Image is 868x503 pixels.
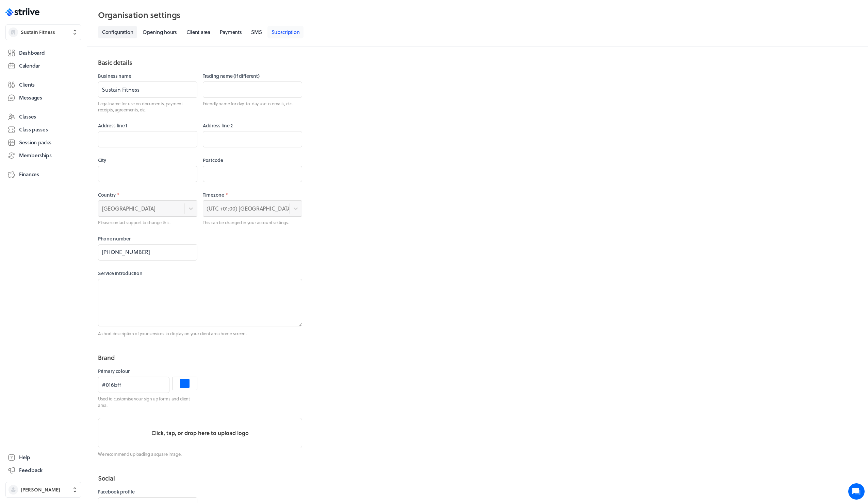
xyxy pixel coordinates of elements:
[21,486,60,493] span: [PERSON_NAME]
[19,171,39,178] span: Finances
[5,60,81,72] a: Calendar
[19,126,48,133] span: Class passes
[182,26,214,38] a: Client area
[19,81,35,88] span: Clients
[10,33,126,44] h1: Hi [PERSON_NAME]
[5,111,81,123] a: Classes
[98,330,302,337] p: A short description of your services to display on your client area home screen.
[19,62,40,69] span: Calendar
[203,157,302,164] label: Postcode
[21,29,55,36] span: Sustain Fitness
[98,122,197,129] label: Address line 1
[19,94,42,101] span: Messages
[98,26,137,38] a: Configuration
[5,168,81,181] a: Finances
[98,73,197,79] label: Business name
[5,124,81,136] a: Class passes
[247,26,266,38] a: SMS
[19,454,30,461] span: Help
[20,117,121,130] input: Search articles
[5,79,81,91] a: Clients
[216,26,246,38] a: Payments
[11,79,126,93] button: New conversation
[5,149,81,162] a: Memberships
[98,219,197,226] p: Please contact support to change this.
[98,26,857,38] nav: Tabs
[98,270,302,277] label: Service introduction
[98,353,302,362] h2: Brand
[98,368,197,375] label: Primary colour
[98,235,197,242] label: Phone number
[5,24,81,40] button: Sustain Fitness
[267,26,304,38] a: Subscription
[19,139,51,146] span: Session packs
[848,483,865,500] iframe: gist-messenger-bubble-iframe
[98,396,197,408] p: Used to customise your sign up forms and client area.
[98,418,302,448] button: Click, tap, or drop here to upload logo
[5,137,81,149] a: Session packs
[98,473,302,483] h2: Social
[19,467,43,474] span: Feedback
[203,101,302,107] p: Friendly name for day-to-day use in emails, etc.
[98,101,197,113] p: Legal name for use on documents, payment receipts, agreements, etc.
[5,451,81,464] a: Help
[9,106,127,114] p: Find an answer quickly
[98,157,197,164] label: City
[44,83,82,89] span: New conversation
[203,219,302,226] p: This can be changed in your account settings.
[5,464,81,477] button: Feedback
[5,482,81,498] button: [PERSON_NAME]
[98,488,197,495] label: Facebook profile
[19,152,52,159] span: Memberships
[19,49,45,56] span: Dashboard
[203,73,302,79] label: Trading name (if different)
[151,429,249,437] p: Click, tap, or drop here to upload logo
[203,122,302,129] label: Address line 2
[98,451,302,457] p: We recommend uploading a square image.
[5,92,81,104] a: Messages
[19,113,36,120] span: Classes
[98,8,857,22] h2: Organisation settings
[10,45,126,67] h2: We're here to help. Ask us anything!
[98,58,302,67] h2: Basic details
[98,192,197,198] label: Country
[203,192,302,198] label: Timezone
[138,26,181,38] a: Opening hours
[5,47,81,59] a: Dashboard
